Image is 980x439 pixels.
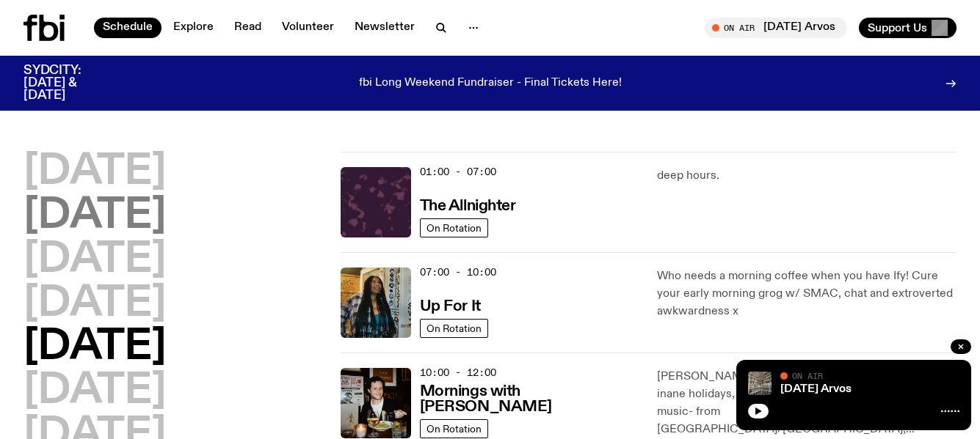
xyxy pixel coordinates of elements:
span: On Air [792,371,823,380]
h3: Up For It [420,299,481,314]
a: On Rotation [420,419,488,438]
button: [DATE] [23,371,166,412]
button: [DATE] [23,240,166,281]
h3: The Allnighter [420,199,516,214]
button: [DATE] [23,196,166,237]
span: On Rotation [427,323,482,334]
h3: Mornings with [PERSON_NAME] [420,384,640,415]
button: [DATE] [23,152,166,193]
p: fbi Long Weekend Fundraiser - Final Tickets Here! [359,77,622,90]
a: Schedule [94,18,161,38]
p: deep hours. [657,167,957,185]
img: Sam blankly stares at the camera, brightly lit by a camera flash wearing a hat collared shirt and... [341,368,411,438]
button: Support Us [859,18,957,38]
p: Who needs a morning coffee when you have Ify! Cure your early morning grog w/ SMAC, chat and extr... [657,268,957,320]
img: A corner shot of the fbi music library [748,372,772,395]
button: [DATE] [23,327,166,368]
a: Volunteer [273,18,343,38]
button: On Air[DATE] Arvos [705,18,847,38]
button: [DATE] [23,284,166,325]
h3: SYDCITY: [DATE] & [DATE] [23,64,117,102]
span: Support Us [868,21,927,34]
img: Ify - a Brown Skin girl with black braided twists, looking up to the side with her tongue stickin... [341,268,411,338]
a: [DATE] Arvos [780,383,852,395]
span: 01:00 - 07:00 [420,165,496,179]
p: [PERSON_NAME] gets you in the [DATE] spirit with inane holidays, sport, pop culture and the best ... [657,368,957,438]
a: On Rotation [420,319,488,338]
span: On Rotation [427,424,482,435]
span: On Rotation [427,223,482,234]
a: Explore [164,18,222,38]
span: 07:00 - 10:00 [420,265,496,279]
span: 10:00 - 12:00 [420,366,496,380]
a: On Rotation [420,218,488,237]
a: Read [225,18,270,38]
a: The Allnighter [420,196,516,214]
a: Newsletter [346,18,424,38]
a: Up For It [420,296,481,314]
a: Mornings with [PERSON_NAME] [420,381,640,415]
